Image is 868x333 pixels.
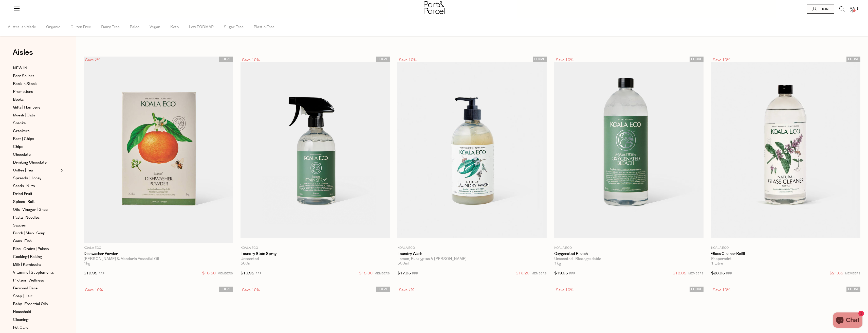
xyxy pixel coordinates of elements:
small: RRP [99,272,104,275]
a: Broth | Miso | Soup [13,230,59,236]
span: Cans | Fish [13,238,32,244]
span: NEW IN [13,65,27,71]
a: Bars | Chips [13,136,59,142]
span: Back In Stock [13,81,37,87]
span: 3 [855,7,860,11]
span: Chips [13,144,23,150]
span: Protein | Wellness [13,277,44,284]
div: Lemon, Eucalyptus & [PERSON_NAME] [397,257,547,261]
a: Cooking | Baking [13,254,59,260]
span: LOCAL [533,57,547,62]
a: Promotions [13,89,59,95]
span: $19.95 [84,271,97,276]
a: Soap | Hair [13,293,59,299]
span: Baby | Essential Oils [13,301,48,307]
span: Organic [46,18,60,36]
p: Koala Eco [397,246,547,250]
p: Koala Eco [84,246,233,250]
a: Muesli | Oats [13,112,59,118]
a: Best Sellers [13,73,59,79]
span: Personal Care [13,285,38,291]
span: LOCAL [846,287,860,292]
span: 1kg [554,261,561,266]
span: Household [13,309,31,315]
span: $15.30 [359,270,373,277]
img: Dishwasher Powder [84,57,233,243]
div: Save 7% [84,57,102,63]
span: 1kg [84,261,90,266]
a: Spices | Salt [13,199,59,205]
a: Coffee | Tea [13,167,59,173]
div: Save 10% [241,57,261,63]
a: Books [13,97,59,103]
span: 500ml [397,261,409,266]
span: LOCAL [219,287,233,292]
img: Laundry Wash [397,62,547,238]
a: Sauces [13,222,59,229]
span: Plastic Free [254,18,274,36]
small: MEMBERS [218,272,233,275]
div: Save 10% [241,287,261,293]
a: Cans | Fish [13,238,59,244]
span: Sugar Free [224,18,244,36]
a: Rice | Grains | Pulses [13,246,59,252]
span: $18.05 [673,270,686,277]
a: Oils | Vinegar | Ghee [13,207,59,213]
a: Personal Care [13,285,59,291]
small: MEMBERS [688,272,704,275]
span: Drinking Chocolate [13,160,47,166]
span: LOCAL [690,287,704,292]
small: RRP [255,272,261,275]
div: Save 10% [554,287,575,293]
span: Pet Care [13,325,28,331]
span: $21.65 [829,270,843,277]
span: LOCAL [376,287,390,292]
a: Crackers [13,128,59,134]
div: Save 10% [711,287,732,293]
span: $18.50 [202,270,216,277]
span: Oils | Vinegar | Ghee [13,207,48,213]
div: Peppermint [711,257,860,261]
img: Oxygenated Bleach [554,62,704,238]
img: Laundry Stain Spray [241,62,390,238]
a: Seeds | Nuts [13,183,59,189]
a: Pet Care [13,325,59,331]
a: Chips [13,144,59,150]
div: Save 10% [554,57,575,63]
a: Glass Cleaner Refill [711,252,860,256]
span: Sauces [13,222,26,229]
span: Aisles [13,47,33,58]
span: Bars | Chips [13,136,34,142]
small: MEMBERS [845,272,860,275]
span: Login [817,7,828,11]
span: $19.95 [554,271,568,276]
a: Dishwasher Powder [84,252,233,256]
span: Coffee | Tea [13,167,33,173]
span: Spreads | Honey [13,175,41,181]
span: Cleaning [13,317,28,323]
button: Expand/Collapse Coffee | Tea [59,167,63,173]
div: Save 10% [397,57,418,63]
img: Glass Cleaner Refill [711,62,860,238]
span: Spices | Salt [13,199,35,205]
span: LOCAL [846,57,860,62]
span: Vegan [150,18,160,36]
p: Koala Eco [554,246,704,250]
span: Australian Made [8,18,36,36]
span: Gluten Free [70,18,91,36]
span: $16.20 [516,270,529,277]
a: Gifts | Hampers [13,104,59,111]
a: Aisles [13,49,33,61]
span: Books [13,97,24,103]
small: RRP [412,272,418,275]
small: RRP [726,272,732,275]
span: $23.95 [711,271,725,276]
span: Best Sellers [13,73,34,79]
span: Broth | Miso | Soup [13,230,45,236]
a: Pasta | Noodles [13,215,59,221]
span: Milk | Kombucha [13,262,41,268]
div: Unscented | Biodegradable [554,257,704,261]
a: Dried Fruit [13,191,59,197]
span: Chocolate [13,152,31,158]
small: MEMBERS [375,272,390,275]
